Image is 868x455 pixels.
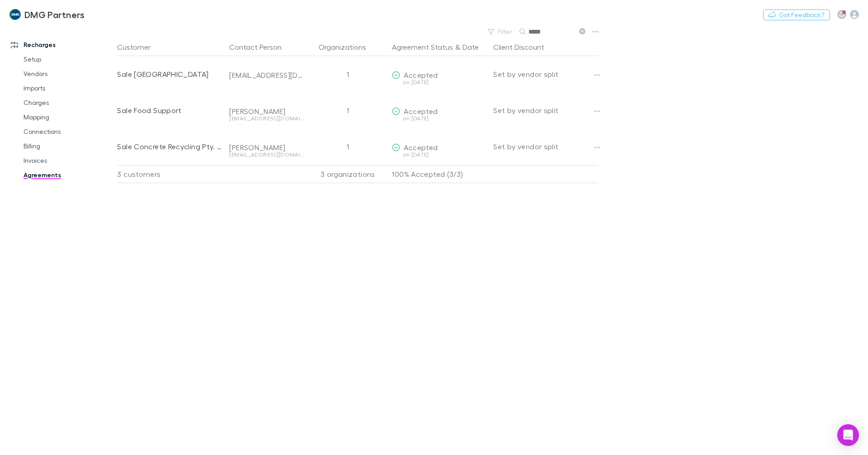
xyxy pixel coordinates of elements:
div: 3 customers [117,165,226,183]
span: Accepted [404,143,438,152]
button: Client Discount [493,38,555,56]
button: Agreement Status [392,38,453,56]
div: on [DATE] [392,152,486,157]
button: Customer [117,38,161,56]
span: Accepted [404,71,438,79]
button: Got Feedback? [763,9,830,20]
div: [EMAIL_ADDRESS][DOMAIN_NAME] [229,152,303,157]
p: 100% Accepted (3/3) [392,166,486,183]
a: Mapping [14,110,122,124]
img: DMG Partners's Logo [9,9,21,20]
div: [EMAIL_ADDRESS][DOMAIN_NAME] [229,71,303,80]
div: [PERSON_NAME] [229,107,303,116]
div: Sale [GEOGRAPHIC_DATA] [117,56,222,92]
div: 3 organizations [307,165,388,183]
span: Accepted [404,107,438,115]
div: 1 [307,128,388,165]
a: Invoices [14,153,122,168]
div: & [392,38,486,56]
a: Recharges [2,38,122,52]
div: 1 [307,92,388,128]
button: Date [462,38,479,56]
h3: DMG Partners [24,9,85,20]
a: Billing [14,139,122,153]
button: Organizations [319,38,377,56]
button: Contact Person [229,38,292,56]
div: Set by vendor split [493,92,598,128]
a: Vendors [14,66,122,81]
div: Set by vendor split [493,128,598,165]
div: Set by vendor split [493,56,598,92]
div: 1 [307,56,388,92]
a: Setup [14,52,122,66]
div: Open Intercom Messenger [837,424,859,446]
a: Imports [14,81,122,95]
div: on [DATE] [392,116,486,121]
div: Sale Food Support [117,92,222,128]
a: Agreements [14,168,122,182]
button: Filter [483,26,518,37]
a: Charges [14,95,122,110]
div: Sale Concrete Recycling Pty. Ltd. [117,128,222,165]
div: on [DATE] [392,80,486,85]
div: [PERSON_NAME] [229,143,303,152]
a: Connections [14,124,122,139]
div: [EMAIL_ADDRESS][DOMAIN_NAME] [229,116,303,121]
a: DMG Partners [4,4,90,25]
